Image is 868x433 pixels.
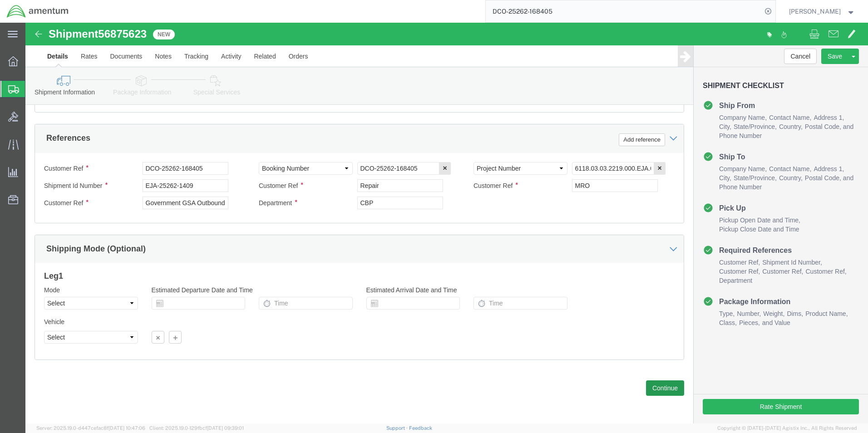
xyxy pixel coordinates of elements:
[149,425,244,431] span: Client: 2025.19.0-129fbcf
[25,23,868,423] iframe: FS Legacy Container
[6,5,69,18] img: logo
[409,425,432,431] a: Feedback
[486,0,762,22] input: Search for shipment number, reference number
[386,425,409,431] a: Support
[789,6,856,17] button: [PERSON_NAME]
[207,425,244,431] span: [DATE] 09:39:01
[108,425,145,431] span: [DATE] 10:47:06
[789,6,841,16] span: Cienna Green
[717,424,857,432] span: Copyright © [DATE]-[DATE] Agistix Inc., All Rights Reserved
[36,425,145,431] span: Server: 2025.19.0-d447cefac8f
